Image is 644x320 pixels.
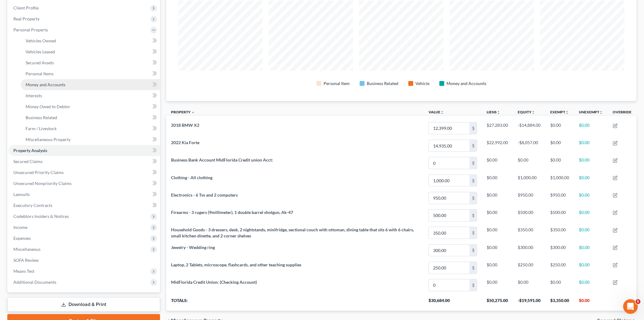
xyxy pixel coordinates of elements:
[26,93,42,98] span: Interests
[482,276,513,294] td: $0.00
[26,104,70,109] span: Money Owed to Debtor
[574,242,608,259] td: $0.00
[9,200,160,211] a: Executory Contracts
[497,111,501,114] i: unfold_more
[574,172,608,189] td: $0.00
[513,224,546,241] td: $350.00
[21,90,160,101] a: Interests
[574,207,608,224] td: $0.00
[546,189,574,207] td: $950.00
[21,79,160,90] a: Money and Accounts
[171,245,215,250] span: Jewelry - Wedding ring
[13,214,69,219] span: Codebtors Insiders & Notices
[26,82,65,87] span: Money and Accounts
[26,71,54,76] span: Personal Items
[470,140,477,151] div: $
[482,207,513,224] td: $0.00
[600,111,603,114] i: unfold_more
[482,294,513,311] th: $50,275.00
[424,294,482,311] th: $30,684.00
[13,148,47,153] span: Property Analysis
[13,181,72,186] span: Unsecured Nonpriority Claims
[470,245,477,256] div: $
[546,242,574,259] td: $300.00
[13,225,27,230] span: Income
[470,279,477,291] div: $
[429,175,470,187] input: 0.00
[171,262,301,267] span: Laptop, 2 Tablets, microscope, flashcards, and other teaching supplies
[470,210,477,221] div: $
[608,106,637,120] th: Override
[21,101,160,112] a: Money Owed to Debtor
[13,27,48,32] span: Personal Property
[21,57,160,68] a: Secured Assets
[13,159,43,164] span: Secured Claims
[13,170,64,175] span: Unsecured Priority Claims
[513,119,546,137] td: -$14,884.00
[21,68,160,79] a: Personal Items
[470,157,477,169] div: $
[513,137,546,155] td: -$8,057.00
[482,189,513,207] td: $0.00
[546,207,574,224] td: $500.00
[166,294,424,311] th: Totals:
[171,140,199,145] span: 2022 Kia Forte
[574,224,608,241] td: $0.00
[482,242,513,259] td: $0.00
[429,227,470,239] input: 0.00
[9,255,160,266] a: SOFA Review
[429,123,470,134] input: 0.00
[9,156,160,167] a: Secured Claims
[546,224,574,241] td: $350.00
[21,112,160,123] a: Business Related
[565,111,569,114] i: unfold_more
[574,259,608,276] td: $0.00
[13,279,56,285] span: Additional Documents
[9,189,160,200] a: Lawsuits
[513,242,546,259] td: $300.00
[26,115,57,120] span: Business Related
[546,155,574,172] td: $0.00
[429,192,470,204] input: 0.00
[440,111,444,114] i: unfold_more
[546,172,574,189] td: $1,000.00
[574,276,608,294] td: $0.00
[513,276,546,294] td: $0.00
[171,175,212,180] span: Clothing - All clothing
[546,119,574,137] td: $0.00
[21,123,160,134] a: Farm / Livestock
[429,157,470,169] input: 0.00
[26,60,54,65] span: Secured Assets
[636,299,641,304] span: 6
[26,126,57,131] span: Farm / Livestock
[7,297,160,312] a: Download & Print
[171,157,273,162] span: Business Bank Account MidFlorida Credit union Acct:
[513,259,546,276] td: $250.00
[470,227,477,239] div: $
[13,268,34,274] span: Means Test
[13,5,39,10] span: Client Profile
[429,210,470,221] input: 0.00
[513,189,546,207] td: $950.00
[429,245,470,256] input: 0.00
[513,207,546,224] td: $500.00
[429,140,470,151] input: 0.00
[546,276,574,294] td: $0.00
[574,189,608,207] td: $0.00
[171,110,195,114] a: Property expand_less
[26,38,56,43] span: Vehicles Owned
[482,137,513,155] td: $22,992.00
[482,155,513,172] td: $0.00
[21,46,160,57] a: Vehicles Leased
[429,279,470,291] input: 0.00
[574,294,608,311] th: $0.00
[21,35,160,46] a: Vehicles Owned
[429,262,470,274] input: 0.00
[171,123,199,128] span: 2018 BMW X2
[482,224,513,241] td: $0.00
[21,134,160,145] a: Miscellaneous Property
[574,155,608,172] td: $0.00
[13,203,52,208] span: Executory Contracts
[429,110,444,114] a: Valueunfold_more
[470,262,477,274] div: $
